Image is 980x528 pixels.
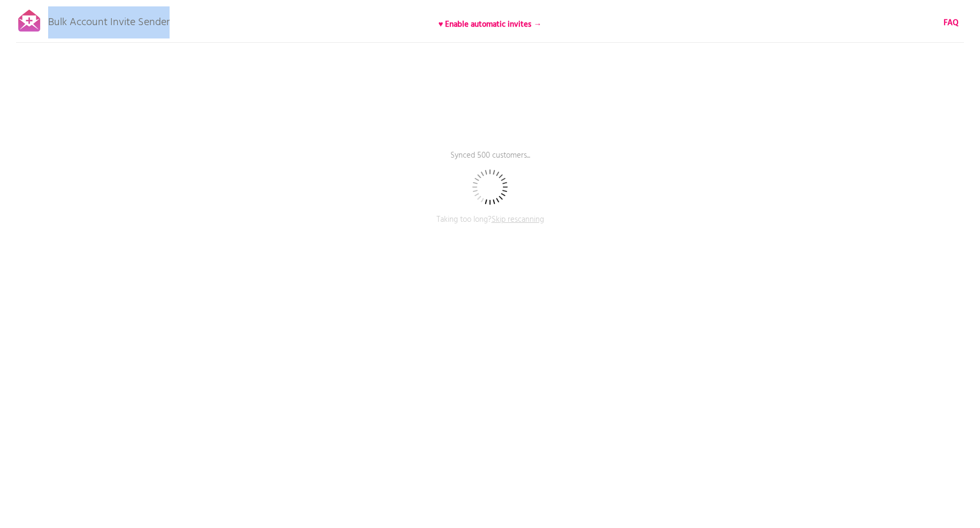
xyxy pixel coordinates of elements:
[330,214,650,240] p: Taking too long?
[48,6,170,33] p: Bulk Account Invite Sender
[944,17,959,29] b: FAQ
[439,18,542,31] b: ♥ Enable automatic invites →
[944,17,959,29] a: FAQ
[330,150,650,176] p: Synced 500 customers...
[492,213,544,226] span: Skip rescanning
